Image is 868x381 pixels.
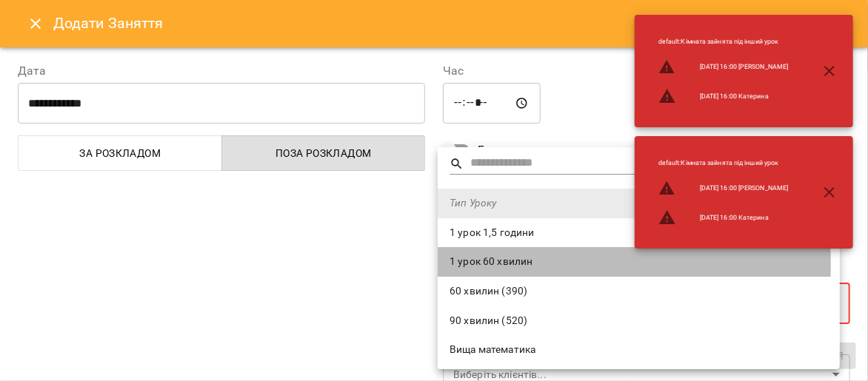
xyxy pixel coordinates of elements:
[450,343,828,357] span: Вища математика
[647,203,800,232] li: [DATE] 16:00 Катерина
[450,226,828,240] span: 1 урок 1,5 години
[450,196,828,211] span: Тип Уроку
[647,174,800,203] li: [DATE] 16:00 [PERSON_NAME]
[647,152,800,174] li: default : Кімната зайнята під інший урок
[647,53,800,82] li: [DATE] 16:00 [PERSON_NAME]
[647,31,800,53] li: default : Кімната зайнята під інший урок
[450,314,828,328] span: 90 хвилин (520)
[647,81,800,111] li: [DATE] 16:00 Катерина
[450,254,828,269] span: 1 урок 60 хвилин
[450,284,828,299] span: 60 хвилин (390)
